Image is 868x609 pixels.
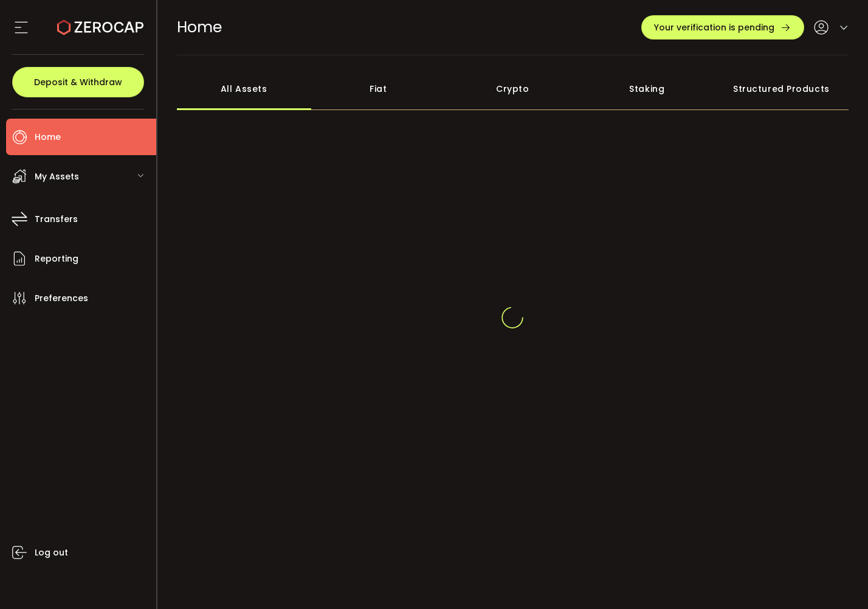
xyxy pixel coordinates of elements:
div: Fiat [311,68,446,110]
span: Transfers [35,211,78,228]
span: Log out [35,544,68,562]
div: Crypto [446,68,580,110]
span: Preferences [35,290,88,307]
div: Staking [580,68,714,110]
span: My Assets [35,168,79,186]
span: Home [35,128,61,146]
span: Deposit & Withdraw [34,78,122,86]
button: Deposit & Withdraw [12,67,144,97]
div: All Assets [177,68,311,110]
span: Home [177,16,222,38]
span: Your verification is pending [654,23,774,32]
div: Structured Products [714,68,849,110]
button: Your verification is pending [641,15,804,40]
span: Reporting [35,250,78,268]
